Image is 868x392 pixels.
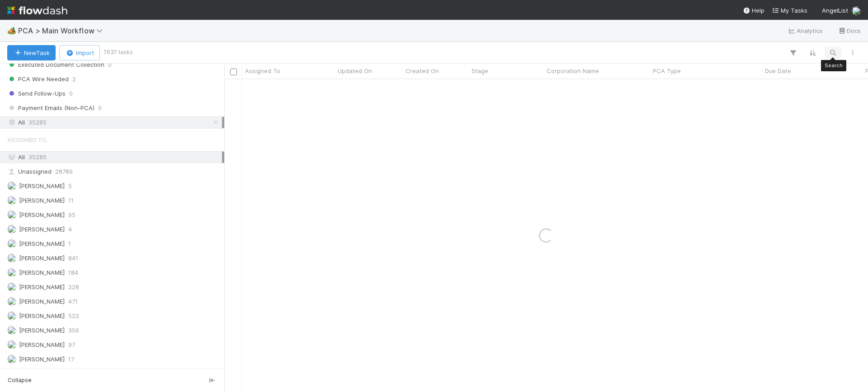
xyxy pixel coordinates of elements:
span: 4 [68,224,72,235]
span: Assigned To [245,66,280,75]
span: [PERSON_NAME] [19,254,65,262]
a: Docs [838,25,861,36]
span: 0 [98,102,102,114]
span: [PERSON_NAME] [19,355,65,363]
span: 95 [68,209,75,221]
span: Due Date [765,66,791,75]
span: 2 [72,74,76,85]
span: 471 [68,296,78,307]
img: avatar_2bce2475-05ee-46d3-9413-d3901f5fa03f.png [7,210,16,219]
span: 17 [68,354,74,365]
img: avatar_711f55b7-5a46-40da-996f-bc93b6b86381.png [852,6,861,15]
img: avatar_ba0ef937-97b0-4cb1-a734-c46f876909ef.png [7,355,16,364]
span: [PERSON_NAME] [19,327,65,334]
span: 1 [68,238,71,249]
span: PCA Wire Needed [7,74,69,85]
span: AngelList [822,7,848,14]
small: 7637 tasks [104,48,133,56]
span: Created On [406,66,439,75]
span: [PERSON_NAME] [19,341,65,348]
div: All [7,152,222,163]
img: avatar_030f5503-c087-43c2-95d1-dd8963b2926c.png [7,268,16,277]
span: 228 [68,281,79,293]
img: avatar_501ac9d6-9fa6-4fe9-975e-1fd988f7bdb1.png [7,225,16,234]
img: avatar_c7c7de23-09de-42ad-8e02-7981c37ee075.png [7,297,16,306]
span: Executed Document Collection [7,59,104,70]
span: 28789 [55,166,73,177]
span: 35285 [28,117,47,128]
span: 🏕️ [7,27,16,34]
span: Corporation Name [547,66,599,75]
span: My Tasks [772,7,807,14]
div: All [7,117,222,128]
span: [PERSON_NAME] [19,298,65,305]
img: avatar_09723091-72f1-4609-a252-562f76d82c66.png [7,340,16,349]
input: Toggle All Rows Selected [230,69,237,75]
span: 184 [68,267,78,278]
img: avatar_e5ec2f5b-afc7-4357-8cf1-2139873d70b1.png [7,311,16,320]
span: [PERSON_NAME] [19,182,65,189]
span: 35285 [28,153,47,161]
img: avatar_12dd09bb-393f-4edb-90ff-b12147216d3f.png [7,181,16,190]
button: NewTask [7,45,56,60]
img: avatar_ac83cd3a-2de4-4e8f-87db-1b662000a96d.png [7,196,16,205]
img: logo-inverted-e16ddd16eac7371096b0.svg [7,3,67,18]
span: [PERSON_NAME] [19,283,65,291]
span: 841 [68,253,78,264]
img: avatar_d8fc9ee4-bd1b-4062-a2a8-84feb2d97839.png [7,282,16,291]
span: Send Follow-Ups [7,88,66,99]
span: 97 [68,339,75,350]
span: [PERSON_NAME] [19,226,65,233]
span: Collapse [8,376,32,384]
div: Help [743,6,764,15]
span: 11 [68,195,74,206]
span: 356 [68,325,79,336]
img: avatar_1c530150-f9f0-4fb8-9f5d-006d570d4582.png [7,239,16,248]
a: My Tasks [772,6,807,15]
span: [PERSON_NAME] [19,269,65,276]
span: PCA Type [653,66,681,75]
span: 0 [69,88,73,99]
span: [PERSON_NAME] [19,197,65,204]
div: Unassigned [7,166,222,177]
span: 0 [108,59,112,70]
span: [PERSON_NAME] [19,312,65,319]
button: Import [59,45,100,60]
img: avatar_fee1282a-8af6-4c79-b7c7-bf2cfad99775.png [7,254,16,263]
span: 522 [68,310,79,322]
span: Payment Emails (Non-PCA) [7,102,94,114]
span: 5 [68,180,72,192]
img: avatar_d7f67417-030a-43ce-a3ce-a315a3ccfd08.png [7,326,16,335]
span: Assigned To [7,131,47,149]
span: [PERSON_NAME] [19,211,65,218]
a: Analytics [788,25,823,36]
span: Stage [472,66,488,75]
span: [PERSON_NAME] [19,240,65,247]
span: Updated On [338,66,372,75]
span: PCA > Main Workflow [18,26,107,35]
